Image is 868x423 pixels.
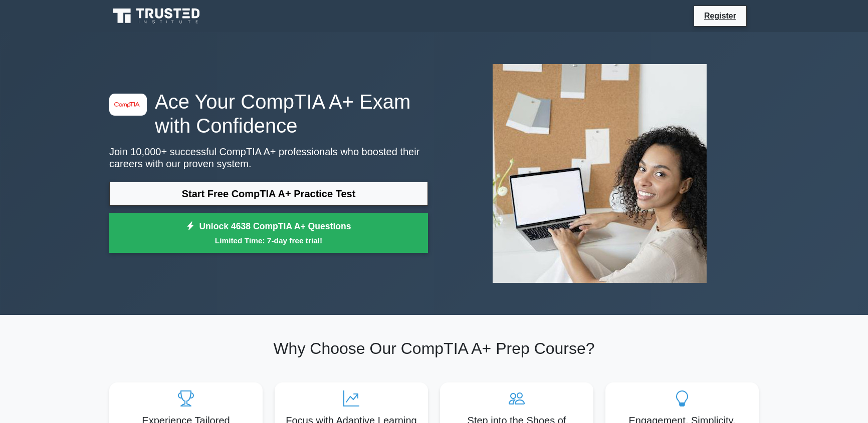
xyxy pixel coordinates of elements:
a: Start Free CompTIA A+ Practice Test [109,182,428,206]
h1: Ace Your CompTIA A+ Exam with Confidence [109,90,428,138]
a: Register [698,10,742,22]
h2: Why Choose Our CompTIA A+ Prep Course? [109,339,759,358]
p: Join 10,000+ successful CompTIA A+ professionals who boosted their careers with our proven system. [109,146,428,170]
a: Unlock 4638 CompTIA A+ QuestionsLimited Time: 7-day free trial! [109,213,428,253]
small: Limited Time: 7-day free trial! [122,235,415,246]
